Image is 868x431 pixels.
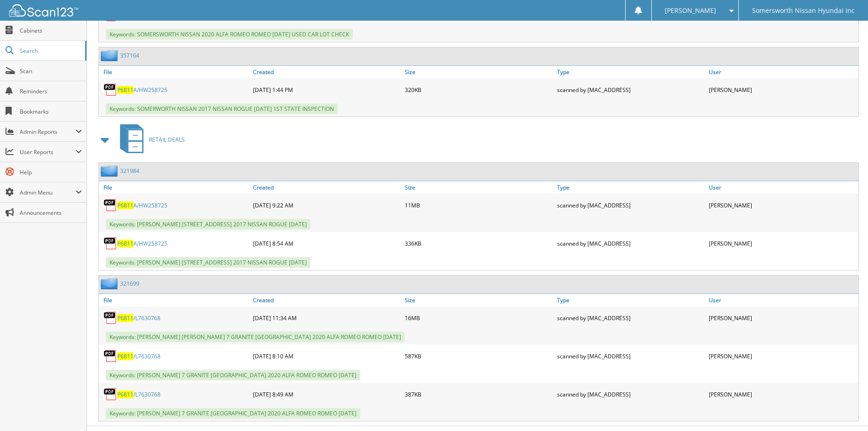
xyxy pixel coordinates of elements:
[117,240,133,247] span: P6811
[251,347,402,365] div: [DATE] 8:10 AM
[20,47,80,55] span: Search
[251,294,402,306] a: Created
[402,181,554,194] a: Size
[555,234,707,253] div: scanned by [MAC_ADDRESS]
[20,189,75,196] span: Admin Menu
[9,4,78,17] img: scan123-logo-white.svg
[20,168,82,176] span: Help
[555,309,707,327] div: scanned by [MAC_ADDRESS]
[106,257,310,268] span: Keywords: [PERSON_NAME] [STREET_ADDRESS] 2017 NISSAN ROGUE [DATE]
[707,294,858,306] a: User
[103,387,117,401] img: PDF.png
[402,385,554,403] div: 387KB
[115,121,185,158] a: RETAIL DEALS
[707,234,858,253] div: [PERSON_NAME]
[555,66,707,78] a: Type
[117,352,133,360] span: P6811
[555,181,707,194] a: Type
[251,80,402,99] div: [DATE] 1:44 PM
[106,219,310,230] span: Keywords: [PERSON_NAME] [STREET_ADDRESS] 2017 NISSAN ROGUE [DATE]
[555,347,707,365] div: scanned by [MAC_ADDRESS]
[707,196,858,214] div: [PERSON_NAME]
[101,50,120,61] img: folder2.png
[402,347,554,365] div: 587KB
[117,391,161,398] a: P6811/L7630768
[117,314,161,322] a: P6811/L7630768
[117,352,161,360] a: P6811/L7630768
[20,209,82,217] span: Announcements
[555,294,707,306] a: Type
[20,67,82,75] span: Scan
[251,66,402,78] a: Created
[20,108,82,115] span: Bookmarks
[20,128,75,136] span: Admin Reports
[106,332,405,342] span: Keywords: [PERSON_NAME] [PERSON_NAME] 7 GRANITE [GEOGRAPHIC_DATA] 2020 ALFA ROMEO ROMEO [DATE]
[106,370,360,380] span: Keywords: [PERSON_NAME] 7 GRANITE [GEOGRAPHIC_DATA] 2020 ALFA ROMEO ROMEO [DATE]
[117,314,133,322] span: P6811
[555,196,707,214] div: scanned by [MAC_ADDRESS]
[99,294,251,306] a: File
[103,311,117,325] img: PDF.png
[101,165,120,177] img: folder2.png
[251,385,402,403] div: [DATE] 8:49 AM
[707,385,858,403] div: [PERSON_NAME]
[99,66,251,78] a: File
[665,8,716,13] span: [PERSON_NAME]
[402,309,554,327] div: 16MB
[106,103,338,114] span: Keywords: SOMERWORTH NISSAN 2017 NISSAN ROGUE [DATE] 1ST STATE INSPECTION
[103,83,117,97] img: PDF.png
[106,29,353,40] span: Keywords: SOMERSWORTH NISSAN 2020 ALFA ROMEO ROMEO [DATE] USED CAR LOT CHECK
[103,236,117,250] img: PDF.png
[251,181,402,194] a: Created
[20,27,82,34] span: Cabinets
[117,201,167,209] a: P6811A/HW258725
[103,198,117,212] img: PDF.png
[402,80,554,99] div: 320KB
[106,408,360,419] span: Keywords: [PERSON_NAME] 7 GRANITE [GEOGRAPHIC_DATA] 2020 ALFA ROMEO ROMEO [DATE]
[707,66,858,78] a: User
[555,80,707,99] div: scanned by [MAC_ADDRESS]
[117,86,167,94] a: P6811A/HW258725
[117,201,133,209] span: P6811
[117,240,167,247] a: P6811A/HW258725
[822,387,868,431] iframe: Chat Widget
[117,391,133,398] span: P6811
[251,234,402,253] div: [DATE] 8:54 AM
[707,181,858,194] a: User
[120,167,139,175] a: 321984
[752,8,855,13] span: Somersworth Nissan Hyundai Inc
[707,309,858,327] div: [PERSON_NAME]
[402,234,554,253] div: 336KB
[402,66,554,78] a: Size
[120,52,139,59] a: 357164
[555,385,707,403] div: scanned by [MAC_ADDRESS]
[117,86,133,94] span: P6811
[402,196,554,214] div: 11MB
[149,136,185,144] span: RETAIL DEALS
[99,181,251,194] a: File
[20,148,75,156] span: User Reports
[101,278,120,289] img: folder2.png
[251,196,402,214] div: [DATE] 9:22 AM
[402,294,554,306] a: Size
[707,80,858,99] div: [PERSON_NAME]
[707,347,858,365] div: [PERSON_NAME]
[20,87,82,95] span: Reminders
[103,349,117,363] img: PDF.png
[120,280,139,287] a: 321699
[251,309,402,327] div: [DATE] 11:34 AM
